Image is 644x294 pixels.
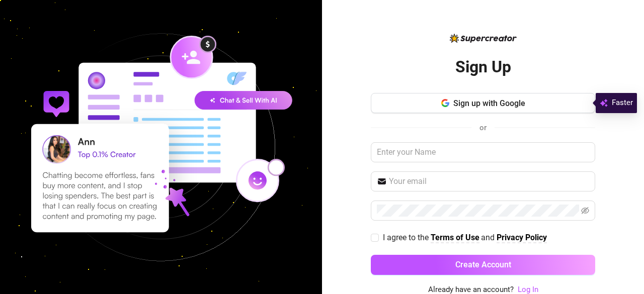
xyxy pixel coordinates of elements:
button: Create Account [371,255,595,275]
strong: Privacy Policy [497,233,547,242]
span: or [479,123,487,132]
span: Create Account [455,260,511,269]
h2: Sign Up [455,57,511,77]
input: Your email [389,175,589,187]
img: logo-BBDzfeDw.svg [450,34,517,43]
strong: Terms of Use [431,233,479,242]
a: Log In [518,285,538,294]
button: Sign up with Google [371,93,595,113]
span: Faster [612,97,633,109]
input: Enter your Name [371,142,595,162]
a: Terms of Use [431,233,479,243]
a: Privacy Policy [497,233,547,243]
span: and [481,233,497,242]
span: I agree to the [383,233,431,242]
span: Sign up with Google [453,99,525,108]
img: svg%3e [600,97,608,109]
span: eye-invisible [581,207,589,215]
